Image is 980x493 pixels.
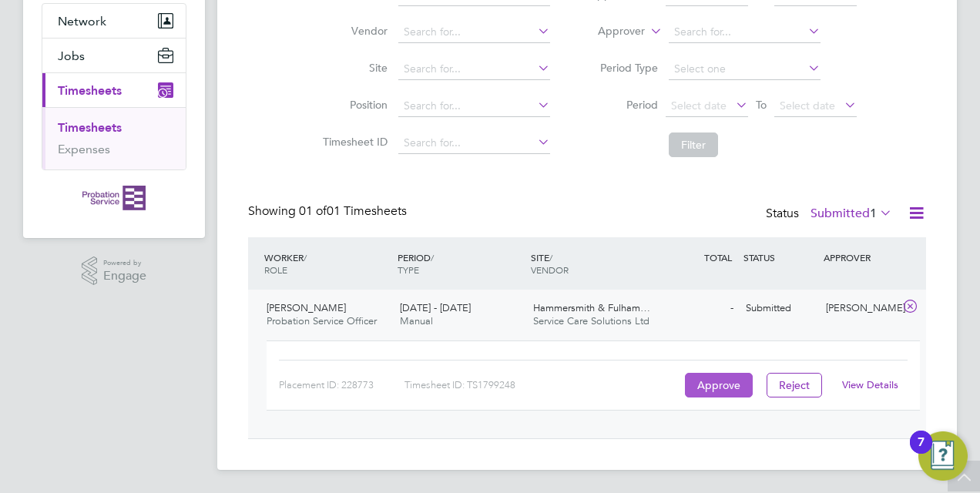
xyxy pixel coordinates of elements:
span: Select date [780,99,835,112]
button: Approve [685,373,753,397]
span: Hammersmith & Fulham… [533,301,650,314]
input: Select one [669,59,821,80]
span: 01 of [299,203,327,219]
label: Site [318,61,388,75]
label: Vendor [318,24,388,38]
div: Showing [248,203,410,220]
input: Search for... [398,59,550,80]
span: Powered by [103,257,146,270]
span: / [549,251,552,263]
div: STATUS [740,243,820,271]
span: Service Care Solutions Ltd [533,314,649,327]
input: Search for... [398,22,550,43]
button: Jobs [42,39,186,72]
span: Manual [400,314,433,327]
span: [PERSON_NAME] [267,301,346,314]
div: Submitted [740,296,820,321]
span: TOTAL [704,251,732,263]
label: Approver [576,24,645,39]
div: Timesheet ID: TS1799248 [404,373,681,397]
a: Go to home page [42,186,186,210]
div: WORKER [260,243,394,283]
div: [PERSON_NAME] [820,296,900,321]
input: Search for... [398,96,550,117]
a: Powered byEngage [82,257,147,286]
label: Position [318,98,388,112]
span: / [304,251,307,263]
span: Select date [671,99,727,112]
span: / [431,251,434,263]
button: Timesheets [42,73,186,107]
span: TYPE [398,263,419,276]
span: To [751,95,771,115]
label: Timesheet ID [318,135,388,149]
span: Timesheets [58,83,122,98]
div: Placement ID: 228773 [279,373,404,397]
span: Jobs [58,49,85,63]
label: Submitted [811,206,892,221]
a: Expenses [58,142,110,156]
button: Reject [767,373,822,397]
input: Search for... [398,132,550,154]
span: VENDOR [531,263,569,276]
div: Timesheets [42,107,186,169]
span: Engage [103,270,146,283]
input: Search for... [669,22,821,43]
span: 1 [870,206,877,221]
img: probationservice-logo-retina.png [82,186,145,210]
button: Open Resource Center, 7 new notifications [918,431,968,481]
div: SITE [527,243,660,283]
button: Network [42,4,186,38]
span: Probation Service Officer [267,314,377,327]
div: APPROVER [820,243,900,271]
span: ROLE [264,263,287,276]
div: 7 [918,442,925,462]
span: [DATE] - [DATE] [400,301,471,314]
span: Network [58,14,106,29]
div: PERIOD [394,243,527,283]
a: View Details [842,378,898,391]
span: 01 Timesheets [299,203,407,219]
div: - [659,296,740,321]
div: Status [766,203,895,225]
a: Timesheets [58,120,122,135]
label: Period Type [589,61,658,75]
label: Period [589,98,658,112]
button: Filter [669,132,718,157]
